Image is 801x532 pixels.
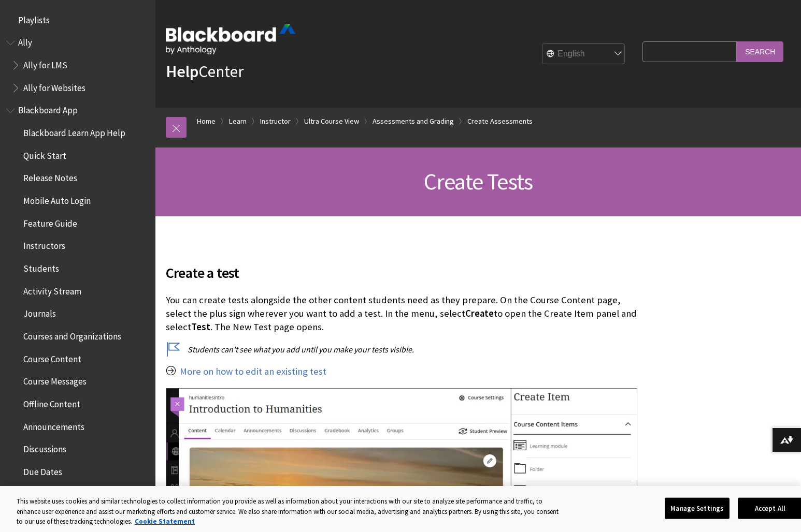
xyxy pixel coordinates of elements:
span: Ally for LMS [23,56,67,70]
a: Home [197,115,216,128]
a: HelpCenter [166,61,244,82]
span: Test [191,321,210,333]
strong: Help [166,61,198,82]
span: Due Dates [23,463,62,477]
nav: Book outline for Anthology Ally Help [6,34,149,97]
span: Courses and Organizations [23,328,121,342]
span: Journals [23,305,56,319]
span: Ally [18,34,32,48]
span: Students [23,260,59,274]
input: Search [737,41,783,62]
span: Discussions [23,440,66,454]
span: Activity Stream [23,283,81,297]
select: Site Language Selector [542,44,625,65]
span: Playlists [18,11,50,25]
span: Instructors [23,238,65,252]
span: Offline Content [23,395,80,409]
nav: Book outline for Playlists [6,11,149,29]
span: Create Tests [424,167,533,196]
a: More information about your privacy, opens in a new tab [135,517,195,526]
span: Mobile Auto Login [23,192,91,206]
span: Ally for Websites [23,79,85,93]
a: Instructor [260,115,291,128]
button: Manage Settings [665,497,730,519]
a: Assessments and Grading [373,115,454,128]
span: Create a test [166,262,637,284]
a: Ultra Course View [304,115,359,128]
div: This website uses cookies and similar technologies to collect information you provide as well as ... [17,496,561,527]
span: Course Content [23,350,81,364]
span: Announcements [23,418,84,432]
span: Quick Start [23,147,66,161]
p: You can create tests alongside the other content students need as they prepare. On the Course Con... [166,293,637,334]
a: Learn [229,115,247,128]
span: Create [465,307,494,319]
span: Blackboard Learn App Help [23,124,125,138]
img: Blackboard by Anthology [166,24,295,54]
p: Students can't see what you add until you make your tests visible. [166,344,637,355]
a: More on how to edit an existing test [180,365,326,378]
a: Create Assessments [467,115,533,128]
span: Feature Guide [23,215,77,229]
span: Course Messages [23,373,87,387]
span: Release Notes [23,170,77,184]
span: Blackboard App [18,102,78,116]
